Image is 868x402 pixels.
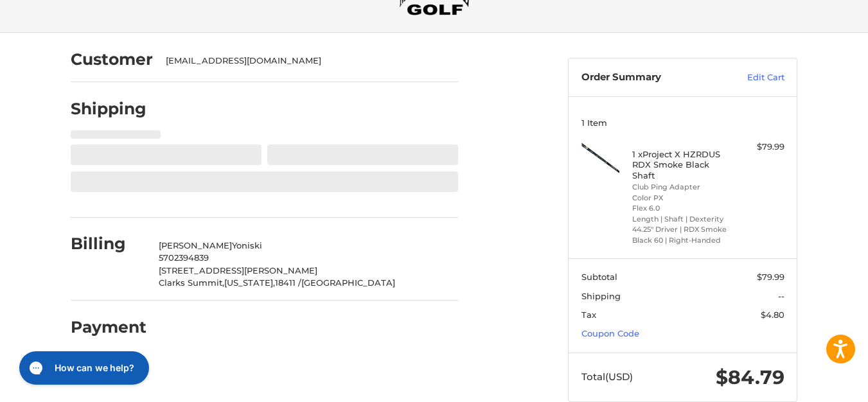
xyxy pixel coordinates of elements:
[581,71,720,84] h3: Order Summary
[159,265,317,275] span: [STREET_ADDRESS][PERSON_NAME]
[720,71,784,84] a: Edit Cart
[232,240,262,250] span: Yoniski
[778,291,784,301] span: --
[159,277,224,288] span: Clarks Summit,
[632,214,731,246] li: Length | Shaft | Dexterity 44.25" Driver | RDX Smoke Black 60 | Right-Handed
[71,99,146,119] h2: Shipping
[581,291,621,301] span: Shipping
[632,149,731,180] h4: 1 x Project X HZRDUS RDX Smoke Black Shaft
[71,234,146,254] h2: Billing
[581,328,639,338] a: Coupon Code
[581,272,617,282] span: Subtotal
[632,193,731,204] li: Color PX
[71,49,153,69] h2: Customer
[159,252,209,263] span: 5702394839
[159,240,232,250] span: [PERSON_NAME]
[71,317,146,337] h2: Payment
[166,55,446,67] div: [EMAIL_ADDRESS][DOMAIN_NAME]
[757,272,784,282] span: $79.99
[301,277,395,288] span: [GEOGRAPHIC_DATA]
[761,310,784,320] span: $4.80
[734,141,784,153] div: $79.99
[581,118,784,128] h3: 1 Item
[581,310,596,320] span: Tax
[632,203,731,214] li: Flex 6.0
[224,277,275,288] span: [US_STATE],
[632,182,731,193] li: Club Ping Adapter
[13,347,153,389] iframe: Gorgias live chat messenger
[275,277,301,288] span: 18411 /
